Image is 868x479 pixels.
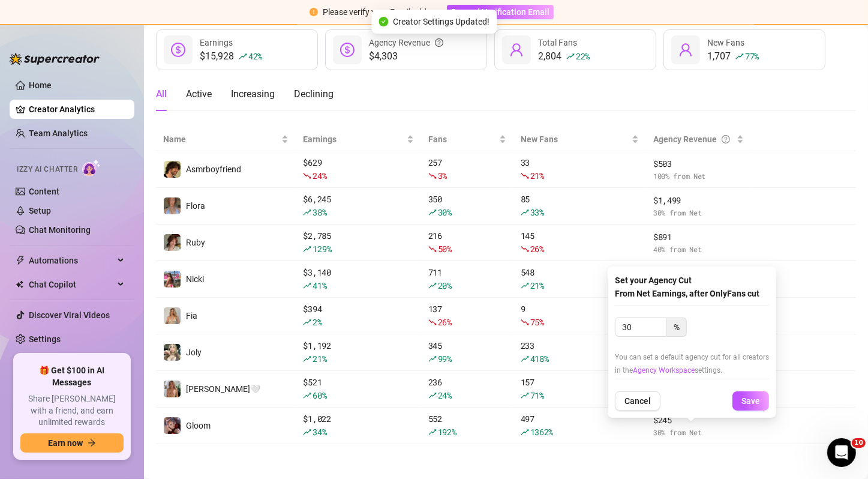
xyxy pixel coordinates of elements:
[428,282,437,290] span: rise
[521,428,529,436] span: rise
[29,334,61,344] a: Settings
[16,256,25,265] span: thunderbolt
[530,316,544,328] span: 75 %
[732,391,769,411] button: Save
[48,438,83,448] span: Earn now
[428,339,506,366] div: 345
[10,53,100,65] img: logo-BBDzfeDw.svg
[313,170,326,181] span: 24 %
[624,396,651,406] span: Cancel
[303,133,404,146] span: Earnings
[313,280,326,291] span: 41 %
[313,353,326,364] span: 21 %
[521,318,529,327] span: fall
[82,159,101,176] img: AI Chatter
[521,193,639,219] div: 85
[186,87,212,101] div: Active
[576,50,590,62] span: 22 %
[239,52,247,61] span: rise
[393,15,489,28] span: Creator Settings Updated!
[530,426,554,438] span: 1362 %
[438,426,456,438] span: 192 %
[310,8,318,16] span: exclamation-circle
[653,157,744,170] span: $ 503
[379,17,388,26] span: check-circle
[530,206,544,218] span: 33 %
[313,243,331,255] span: 129 %
[16,280,23,289] img: Chat Copilot
[303,391,311,400] span: rise
[521,303,639,329] div: 9
[29,206,51,215] a: Setup
[615,276,759,298] span: Set your Agency Cut From Net Earnings, after OnlyFans cut
[653,133,734,146] div: Agency Revenue
[741,396,760,406] span: Save
[29,225,91,235] a: Chat Monitoring
[88,439,96,447] span: arrow-right
[20,433,124,453] button: Earn nowarrow-right
[438,170,447,181] span: 3 %
[303,229,413,256] div: $ 2,785
[29,310,110,320] a: Discover Viral Videos
[156,128,296,151] th: Name
[186,384,260,394] span: [PERSON_NAME]🤍
[538,49,590,64] div: 2,804
[438,353,452,364] span: 99 %
[521,245,529,253] span: fall
[653,427,744,438] span: 30 % from Net
[340,43,355,57] span: dollar-circle
[521,133,629,146] span: New Fans
[438,206,452,218] span: 30 %
[313,316,322,328] span: 2 %
[827,438,856,467] iframe: Intercom live chat
[513,128,646,151] th: New Fans
[303,172,311,180] span: fall
[29,100,125,119] a: Creator Analytics
[428,193,506,219] div: 350
[521,412,639,439] div: 497
[521,355,529,363] span: rise
[852,438,866,448] span: 10
[707,38,744,47] span: New Fans
[521,339,639,366] div: 233
[20,393,124,429] span: Share [PERSON_NAME] with a friend, and earn unlimited rewards
[428,156,506,182] div: 257
[303,376,413,402] div: $ 521
[303,245,311,253] span: rise
[435,36,443,49] span: question-circle
[428,172,437,180] span: fall
[615,318,666,336] input: Enter in %
[521,208,529,217] span: rise
[186,164,241,174] span: Asmrboyfriend
[200,38,233,47] span: Earnings
[171,43,185,57] span: dollar-circle
[653,170,744,182] span: 100 % from Net
[566,52,575,61] span: rise
[369,49,443,64] span: $4,303
[745,50,759,62] span: 77 %
[303,412,413,439] div: $ 1,022
[509,43,524,57] span: user
[303,355,311,363] span: rise
[248,50,262,62] span: 42 %
[186,238,205,247] span: Ruby
[428,245,437,253] span: fall
[530,280,544,291] span: 21 %
[438,390,452,401] span: 24 %
[323,5,442,19] div: Please verify your Email address
[303,266,413,292] div: $ 3,140
[164,234,181,251] img: Ruby
[313,206,326,218] span: 38 %
[521,391,529,400] span: rise
[163,133,279,146] span: Name
[521,376,639,402] div: 157
[303,339,413,366] div: $ 1,192
[447,5,554,19] button: Resend Verification Email
[530,170,544,181] span: 21 %
[428,355,437,363] span: rise
[428,376,506,402] div: 236
[678,43,693,57] span: user
[538,38,577,47] span: Total Fans
[438,316,452,328] span: 26 %
[521,156,639,182] div: 33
